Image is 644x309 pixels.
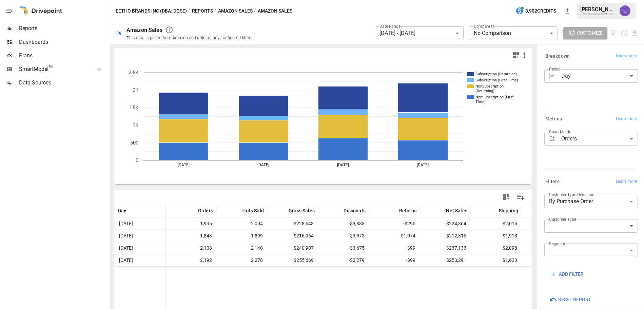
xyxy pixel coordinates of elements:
[423,230,467,242] span: $212,316
[372,218,416,230] span: -$295
[499,207,518,214] span: Shipping
[417,162,429,167] text: [DATE]
[220,242,264,254] span: 2,140
[475,100,486,104] text: Time)
[271,230,315,242] span: $216,964
[214,7,217,15] div: /
[118,218,134,230] span: [DATE]
[19,79,109,87] span: Data Sources
[169,242,213,254] span: 2,108
[620,29,628,37] button: Schedule report
[446,207,467,214] span: Net Sales
[474,242,518,254] span: $2,098
[559,270,584,278] span: ADD FILTER
[549,66,561,72] label: Period
[254,7,256,15] div: /
[474,23,495,29] label: Compare to
[126,27,162,33] div: Amazon Sales
[545,53,570,60] h6: Breakdown
[169,218,213,230] span: 1,935
[130,140,138,146] text: 500
[188,7,191,15] div: /
[48,64,53,73] span: ™
[544,195,638,208] div: By Purchase Order
[423,218,467,230] span: $224,364
[525,7,556,15] span: 3,902 Credits
[549,129,571,135] label: Chart Metric
[169,230,213,242] span: 1,843
[129,104,139,111] text: 1.5K
[577,29,603,37] span: Customize
[220,254,264,266] span: 2,278
[220,230,264,242] span: 1,899
[561,69,638,83] div: Day
[399,207,416,214] span: Returns
[118,254,134,266] span: [DATE]
[525,254,569,266] span: $693
[423,254,467,266] span: $253,291
[321,230,366,242] span: -$3,573
[545,178,560,186] h6: Filters
[544,268,588,280] button: ADD FILTER
[631,29,639,37] button: Download report
[513,5,559,17] button: 3,902Credits
[525,230,569,242] span: $0
[423,242,467,254] span: $237,133
[372,254,416,266] span: -$99
[616,53,637,60] span: Learn more
[116,30,121,36] div: 🛍
[616,116,637,122] span: Learn more
[549,216,576,222] label: Customer Type
[475,89,494,93] text: (Returning)
[475,72,517,76] text: Subscription (Returning)
[118,242,134,254] span: [DATE]
[558,295,591,304] span: Reset Report
[561,4,574,18] button: New version available, click to update!
[133,87,139,93] text: 2K
[549,192,594,197] label: Customer Type Definition
[580,13,616,16] div: Eetho Brands Inc (DBA: Dose)
[271,242,315,254] span: $240,907
[271,218,315,230] span: $228,548
[136,157,138,163] text: 0
[198,207,213,214] span: Orders
[513,190,528,205] button: Manage Columns
[545,115,562,123] h6: Metrics
[118,230,134,242] span: [DATE]
[474,218,518,230] span: $2,015
[192,7,213,15] button: Reports
[544,294,596,306] button: Reset Report
[580,6,616,13] div: [PERSON_NAME]
[178,162,190,167] text: [DATE]
[561,132,638,146] div: Orders
[616,178,637,185] span: Learn more
[475,78,518,82] text: Subscription (First-Time)
[129,70,139,76] text: 2.5K
[469,26,558,40] div: No Comparison
[118,207,126,214] span: Day
[133,122,139,128] text: 1K
[616,1,635,20] button: Lindsay North
[372,242,416,254] span: -$99
[218,7,253,15] button: Amazon Sales
[475,84,504,89] text: NonSubscription
[375,26,464,40] div: [DATE] - [DATE]
[116,7,187,15] button: Eetho Brands Inc (DBA: Dose)
[549,241,565,247] label: Segment
[19,24,109,33] span: Reports
[474,230,518,242] span: $1,913
[19,65,90,73] span: SmartModel
[620,5,630,16] img: Lindsay North
[563,27,607,39] button: Customize
[525,218,569,230] span: $13
[475,95,515,99] text: NonSubscription (First-
[321,242,366,254] span: -$3,675
[289,207,315,214] span: Gross Sales
[372,230,416,242] span: -$1,074
[19,38,109,46] span: Dashboards
[271,254,315,266] span: $255,669
[115,62,524,184] svg: A chart.
[126,35,254,40] div: This data is pulled from Amazon and reflects any configured filters.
